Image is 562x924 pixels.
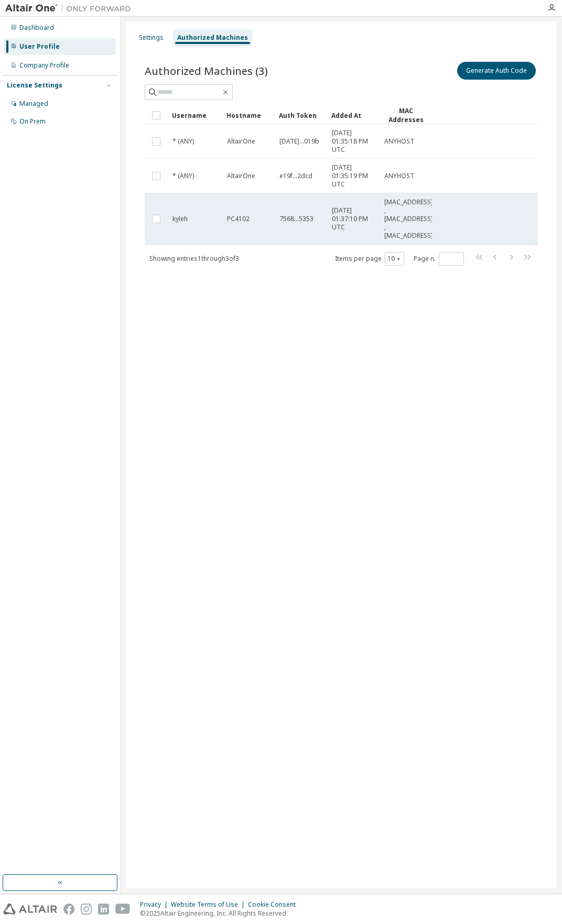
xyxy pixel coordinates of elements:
[226,107,271,124] div: Hostname
[335,252,404,266] span: Items per page
[149,254,239,263] span: Showing entries 1 through 3 of 3
[414,252,464,266] span: Page n.
[384,137,414,146] span: ANYHOST
[172,137,194,146] span: * (ANY)
[145,63,268,78] span: Authorized Machines (3)
[384,106,428,124] div: MAC Addresses
[81,904,92,915] img: instagram.svg
[19,117,46,126] div: On Prem
[332,129,375,154] span: [DATE] 01:35:18 PM UTC
[227,172,255,180] span: AltairOne
[332,163,375,189] span: [DATE] 01:35:19 PM UTC
[331,107,375,124] div: Added At
[19,61,69,70] div: Company Profile
[457,62,536,80] button: Generate Auth Code
[172,215,188,223] span: kyleh
[227,137,255,146] span: AltairOne
[384,198,433,240] span: [MAC_ADDRESS] , [MAC_ADDRESS] , [MAC_ADDRESS]
[332,206,375,232] span: [DATE] 01:37:10 PM UTC
[19,24,54,32] div: Dashboard
[19,100,48,108] div: Managed
[172,107,218,124] div: Username
[177,34,248,42] div: Authorized Machines
[115,904,131,915] img: youtube.svg
[140,900,171,909] div: Privacy
[172,172,194,180] span: * (ANY)
[5,3,136,14] img: Altair One
[171,900,248,909] div: Website Terms of Use
[98,904,109,915] img: linkedin.svg
[387,255,402,263] button: 10
[279,137,319,146] span: [DATE]...019b
[139,34,164,42] div: Settings
[384,172,414,180] span: ANYHOST
[63,904,74,915] img: facebook.svg
[279,107,323,124] div: Auth Token
[19,42,60,51] div: User Profile
[227,215,250,223] span: PC4102
[279,215,314,223] span: 7568...5353
[7,81,62,90] div: License Settings
[279,172,312,180] span: e19f...2dcd
[3,904,57,915] img: altair_logo.svg
[248,900,302,909] div: Cookie Consent
[140,909,302,918] p: © 2025 Altair Engineering, Inc. All Rights Reserved.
